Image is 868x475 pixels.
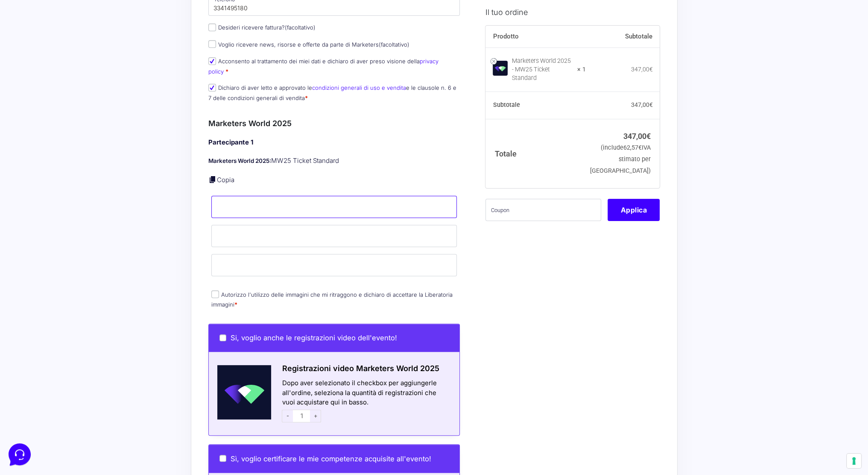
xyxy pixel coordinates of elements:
[14,34,73,41] span: Le tue conversazioni
[577,65,586,74] strong: × 1
[208,118,460,129] h3: Marketers World 2025
[282,410,293,422] span: -
[14,48,31,65] img: dark
[623,145,642,152] span: 62,57
[211,290,219,298] input: Autorizzo l'utilizzo delle immagini che mi ritraggono e dichiaro di accettare la Liberatoria imma...
[649,66,652,73] span: €
[208,58,438,74] label: Acconsento al trattamento dei miei dati e dichiaro di aver preso visione della
[14,106,67,113] span: Trova una risposta
[208,84,216,91] input: Dichiaro di aver letto e approvato lecondizioni generali di uso e venditae le clausole n. 6 e 7 d...
[59,274,112,294] button: Messaggi
[312,84,406,91] a: condizioni generali di uso e vendita
[847,454,861,468] button: Le tue preferenze relative al consenso per le tecnologie di tracciamento
[7,442,32,467] iframe: Customerly Messenger Launcher
[623,132,651,141] bdi: 347,00
[208,24,216,31] input: Desideri ricevere fattura?(facoltativo)
[211,291,453,308] label: Autorizzo l'utilizzo delle immagini che mi ritraggono e dichiaro di accettare la Liberatoria imma...
[608,199,660,221] button: Applica
[26,286,40,294] p: Home
[646,132,651,141] span: €
[41,48,58,65] img: dark
[219,334,226,341] input: Si, voglio anche le registrazioni video dell'evento!
[310,410,321,422] span: +
[74,286,97,294] p: Messaggi
[271,378,459,425] div: Dopo aver selezionato il checkbox per aggiungerle all'ordine, seleziona la quantità di registrazi...
[282,364,439,373] span: Registrazioni video Marketers World 2025
[208,57,216,65] input: Acconsento al trattamento dei miei dati e dichiaro di aver preso visione dellaprivacy policy
[231,454,431,463] span: Sì, voglio certificare le mie competenze acquisite all'evento!
[485,199,601,221] input: Coupon
[208,41,409,48] label: Voglio ricevere news, risorse e offerte da parte di Marketers
[56,77,126,84] span: Inizia una conversazione
[638,145,642,152] span: €
[493,61,508,76] img: Marketers World 2025 - MW25 Ticket Standard
[208,175,217,184] a: Copia i dettagli dell'acquirente
[91,106,157,113] a: Apri Centro Assistenza
[209,365,272,419] img: Schermata-2022-04-11-alle-18.28.41.png
[293,410,310,422] input: 1
[512,57,572,83] div: Marketers World 2025 - MW25 Ticket Standard
[379,41,409,48] span: (facoltativo)
[208,24,316,31] label: Desideri ricevere fattura?
[208,157,271,164] strong: Marketers World 2025:
[208,138,460,148] h4: Partecipante 1
[7,274,59,294] button: Home
[208,84,456,101] label: Dichiaro di aver letto e approvato le e le clausole n. 6 e 7 delle condizioni generali di vendita
[590,145,651,175] small: (include IVA stimato per [GEOGRAPHIC_DATA])
[132,286,144,294] p: Aiuto
[231,333,397,342] span: Si, voglio anche le registrazioni video dell'evento!
[586,26,660,48] th: Subtotale
[19,124,140,133] input: Cerca un articolo...
[14,72,157,89] button: Inizia una conversazione
[485,6,660,18] h3: Il tuo ordine
[285,24,316,31] span: (facoltativo)
[631,102,652,109] bdi: 347,00
[7,7,143,21] h2: Ciao da Marketers 👋
[208,40,216,48] input: Voglio ricevere news, risorse e offerte da parte di Marketers(facoltativo)
[485,26,586,48] th: Prodotto
[208,156,460,166] p: MW25 Ticket Standard
[485,92,586,119] th: Subtotale
[485,119,586,188] th: Totale
[217,176,234,184] a: Copia
[111,274,164,294] button: Aiuto
[631,66,652,73] bdi: 347,00
[649,102,652,109] span: €
[27,48,44,65] img: dark
[208,58,438,74] a: privacy policy
[219,455,226,462] input: Sì, voglio certificare le mie competenze acquisite all'evento!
